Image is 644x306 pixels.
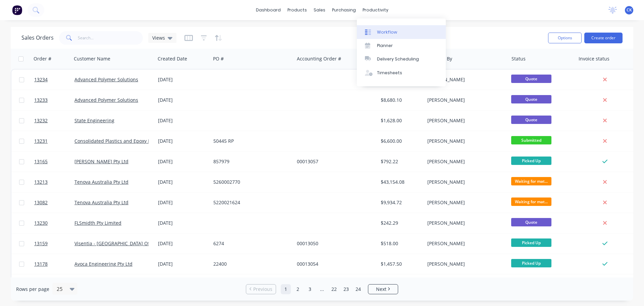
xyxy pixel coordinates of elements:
a: Page 2 [293,284,303,294]
div: [DATE] [158,158,208,165]
div: $9,934.72 [381,199,420,206]
div: 6274 [213,240,288,247]
span: Picked Up [511,259,551,267]
div: $518.00 [381,240,420,247]
a: State Engineering [74,117,114,124]
div: [PERSON_NAME] [427,261,502,267]
div: products [284,5,310,15]
div: [DATE] [158,261,208,267]
div: $1,457.50 [381,261,420,267]
div: $8,680.10 [381,97,420,103]
div: [PERSON_NAME] [427,97,502,103]
a: [PERSON_NAME] Pty Ltd [74,158,128,165]
div: [PERSON_NAME] [427,138,502,144]
a: dashboard [253,5,284,15]
div: 00013050 [297,240,371,247]
div: Accounting Order # [297,55,341,62]
div: [DATE] [158,179,208,185]
div: [DATE] [158,199,208,206]
a: 13232 [34,111,74,131]
span: 13231 [34,138,48,144]
a: FLSmidth Pty Limited [74,220,121,226]
div: purchasing [329,5,359,15]
div: Delivery Scheduling [377,56,419,62]
span: 13159 [34,240,48,247]
a: Jump forward [317,284,327,294]
a: Consolidated Plastics and Epoxy Pty Ltd [74,138,163,144]
a: Page 3 [305,284,315,294]
div: Planner [377,43,393,49]
a: Next page [368,286,398,293]
button: Create order [584,33,623,43]
div: $43,154.08 [381,179,420,185]
span: 13233 [34,97,48,103]
a: 13178 [34,254,74,274]
a: Timesheets [357,66,446,80]
div: 00013054 [297,261,371,267]
a: Tenova Australia Pty Ltd [74,179,128,185]
ul: Pagination [243,284,401,294]
div: 857979 [213,158,288,165]
span: Quote [511,218,551,226]
a: Page 22 [329,284,339,294]
div: Order # [34,55,51,62]
a: 13231 [34,131,74,151]
div: $6,600.00 [381,138,420,144]
div: PO # [213,55,224,62]
div: [PERSON_NAME] [427,199,502,206]
span: 13232 [34,117,48,124]
div: sales [310,5,329,15]
a: 13233 [34,90,74,110]
a: 13165 [34,151,74,172]
h1: Sales Orders [21,35,54,41]
div: [DATE] [158,220,208,226]
span: CK [627,7,632,13]
div: Status [512,55,526,62]
div: 5220021624 [213,199,288,206]
div: Invoice status [579,55,609,62]
div: Customer Name [74,55,110,62]
div: [DATE] [158,76,208,83]
span: 13234 [34,76,48,83]
div: $1,628.00 [381,117,420,124]
a: 13230 [34,213,74,233]
a: Tenova Australia Pty Ltd [74,199,128,206]
span: 13082 [34,199,48,206]
div: [PERSON_NAME] [427,179,502,185]
div: 00013057 [297,158,371,165]
div: 5260002770 [213,179,288,185]
a: Delivery Scheduling [357,52,446,66]
span: Previous [253,286,272,293]
div: Workflow [377,29,397,35]
div: $242.29 [381,220,420,226]
span: 13165 [34,158,48,165]
a: 13227 [34,274,74,295]
span: Waiting for mat... [511,198,551,206]
div: 50445 RP [213,138,288,144]
a: Page 1 is your current page [281,284,291,294]
a: Planner [357,39,446,52]
span: Rows per page [16,286,49,293]
div: [PERSON_NAME] [427,240,502,247]
div: [DATE] [158,138,208,144]
span: 13230 [34,220,48,226]
a: 13082 [34,192,74,213]
img: Factory [12,5,22,15]
span: 13178 [34,261,48,267]
a: 13234 [34,70,74,90]
a: Visentia - [GEOGRAPHIC_DATA] Office FXBA [74,240,170,247]
span: Waiting for mat... [511,177,551,185]
div: [PERSON_NAME] [427,76,502,83]
a: Workflow [357,25,446,39]
span: Picked Up [511,238,551,247]
div: Created Date [158,55,187,62]
div: [PERSON_NAME] [427,158,502,165]
div: [DATE] [158,117,208,124]
div: $792.22 [381,158,420,165]
a: Advanced Polymer Solutions [74,97,138,103]
a: 13213 [34,172,74,192]
span: 13213 [34,179,48,185]
span: Quote [511,75,551,83]
span: Quote [511,95,551,103]
div: 22400 [213,261,288,267]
